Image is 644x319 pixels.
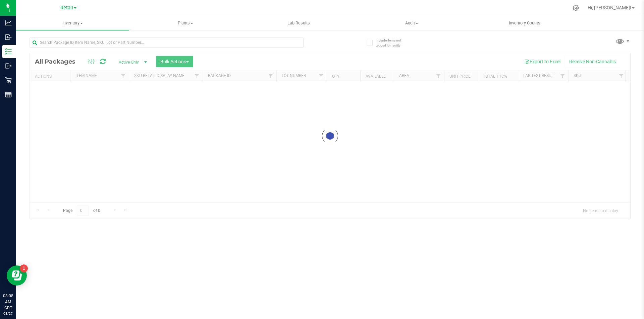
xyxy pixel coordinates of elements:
[16,16,129,30] a: Inventory
[129,20,242,26] span: Plants
[30,37,304,48] input: Search Package ID, Item Name, SKU, Lot or Part Number...
[5,34,12,41] inline-svg: Inbound
[5,91,12,98] inline-svg: Reports
[376,38,409,48] span: Include items not tagged for facility
[3,311,13,316] p: 08/27
[129,16,242,30] a: Plants
[16,20,129,26] span: Inventory
[5,63,12,69] inline-svg: Outbound
[5,77,12,84] inline-svg: Retail
[242,16,355,30] a: Lab Results
[588,5,631,10] span: Hi, [PERSON_NAME]!
[5,48,12,55] inline-svg: Inventory
[7,265,27,286] iframe: Resource center
[3,293,13,311] p: 08:08 AM CDT
[500,20,549,26] span: Inventory Counts
[572,5,580,11] div: Manage settings
[5,19,12,26] inline-svg: Analytics
[356,20,468,26] span: Audit
[20,264,28,272] iframe: Resource center unread badge
[60,5,73,11] span: Retail
[278,20,319,26] span: Lab Results
[355,16,468,30] a: Audit
[468,16,581,30] a: Inventory Counts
